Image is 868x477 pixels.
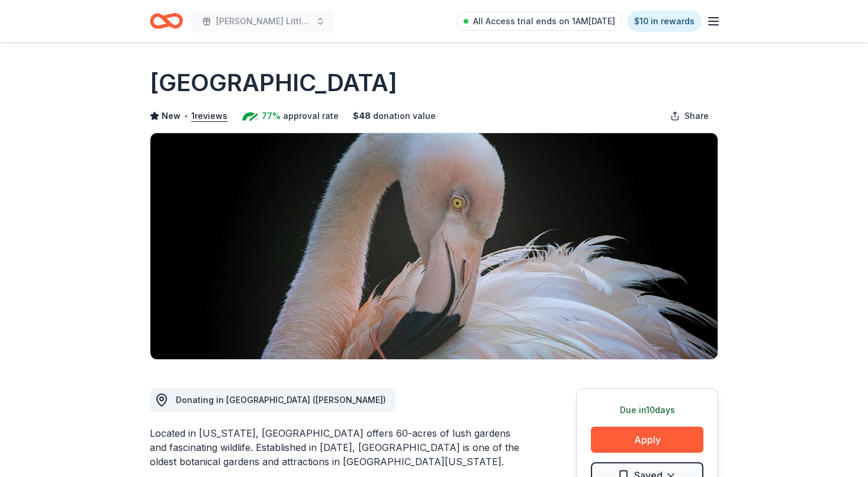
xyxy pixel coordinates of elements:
[150,133,718,359] img: Image for Flamingo Gardens
[627,11,702,32] a: $10 in rewards
[216,14,311,28] span: [PERSON_NAME] Little Angels Holiday Baskets
[150,7,183,35] a: Home
[192,9,335,33] button: [PERSON_NAME] Little Angels Holiday Baskets
[184,111,188,121] span: •
[684,109,709,123] span: Share
[191,109,227,123] button: 1reviews
[150,66,397,99] h1: [GEOGRAPHIC_DATA]
[456,12,622,31] a: All Access trial ends on 1AM[DATE]
[283,109,339,123] span: approval rate
[591,403,703,417] div: Due in 10 days
[176,395,386,405] span: Donating in [GEOGRAPHIC_DATA] ([PERSON_NAME])
[591,427,703,453] button: Apply
[473,14,615,28] span: All Access trial ends on 1AM[DATE]
[353,109,371,123] span: $ 48
[661,104,718,128] button: Share
[162,109,181,123] span: New
[262,109,281,123] span: 77%
[150,426,519,469] div: Located in [US_STATE], [GEOGRAPHIC_DATA] offers 60-acres of lush gardens and fascinating wildlife...
[373,109,436,123] span: donation value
